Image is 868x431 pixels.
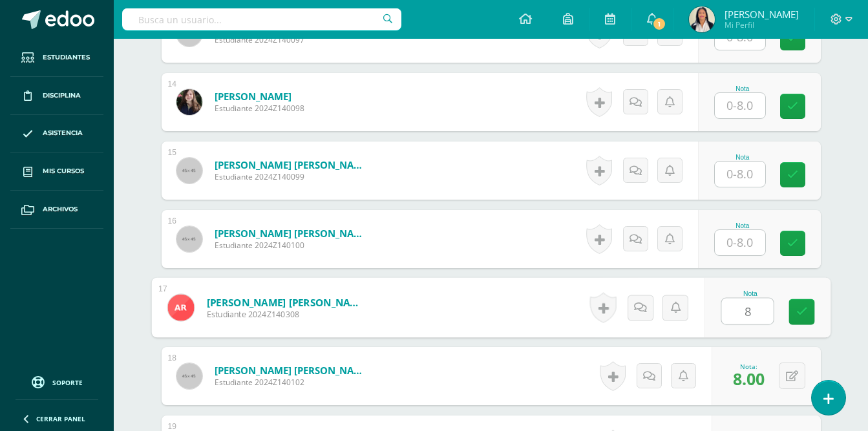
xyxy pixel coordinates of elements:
div: Nota: [733,362,765,371]
span: 1 [652,17,666,31]
span: Estudiante 2024Z140102 [215,377,370,388]
a: [PERSON_NAME] [PERSON_NAME] [206,295,366,309]
span: Soporte [52,378,83,387]
a: [PERSON_NAME] [215,90,304,103]
img: 45x45 [176,158,202,184]
span: Asistencia [43,128,83,138]
span: Estudiantes [43,52,90,63]
input: 0-8.0 [715,162,765,187]
span: Archivos [43,204,78,215]
span: Mis cursos [43,166,84,176]
a: [PERSON_NAME] [PERSON_NAME] [215,364,370,377]
span: Estudiante 2024Z140098 [215,103,304,114]
a: Estudiantes [10,39,103,77]
a: Disciplina [10,77,103,115]
span: Estudiante 2024Z140097 [215,34,370,45]
input: 0-8.0 [715,230,765,255]
span: Mi Perfil [725,19,799,30]
span: Cerrar panel [36,414,85,423]
img: 45x45 [176,226,202,252]
a: Asistencia [10,115,103,153]
input: Busca un usuario... [122,8,401,30]
img: 45x45 [176,363,202,389]
span: Disciplina [43,90,81,101]
a: [PERSON_NAME] [PERSON_NAME] [215,227,370,240]
img: efadfde929624343223942290f925837.png [689,6,715,32]
span: [PERSON_NAME] [725,8,799,21]
span: Estudiante 2024Z140308 [206,309,366,321]
span: Estudiante 2024Z140099 [215,171,370,182]
input: 0-8.0 [715,93,765,118]
a: Mis cursos [10,152,103,191]
a: [PERSON_NAME] [PERSON_NAME] [215,158,370,171]
img: 0def0e3c1ba97265b89f60813d6e5d3a.png [176,89,202,115]
img: 5ec70aa99b55e924e563ebceba0e45e6.png [167,294,194,321]
div: Nota [714,222,771,229]
span: Estudiante 2024Z140100 [215,240,370,251]
span: 8.00 [733,368,765,390]
input: 0-8.0 [721,299,773,324]
div: Nota [721,290,779,297]
div: Nota [714,154,771,161]
a: Archivos [10,191,103,229]
a: Soporte [16,373,98,390]
div: Nota [714,85,771,92]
